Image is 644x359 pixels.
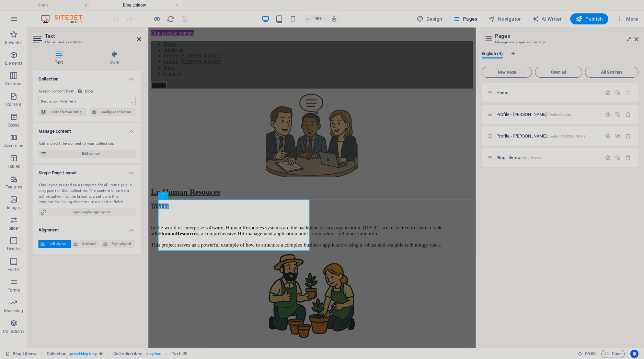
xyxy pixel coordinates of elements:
p: Content [6,102,21,107]
button: Code [601,350,625,358]
p: Boxes [8,122,20,128]
div: Profile - [PERSON_NAME]/profile-[PERSON_NAME] [494,134,601,138]
div: Remove [625,155,631,161]
span: /profile-[PERSON_NAME] [547,134,587,138]
p: Marketing [4,308,23,314]
span: Blog Litinow [496,155,541,160]
h6: 95% [313,15,324,23]
span: Edit content [49,150,134,158]
span: Left aligned [47,240,69,248]
div: Remove [625,111,631,117]
p: Forms [8,287,20,293]
div: Add and edit the content of your collection. [38,141,136,147]
h3: Manage your pages and settings [495,39,625,45]
div: Assign content from [38,89,74,95]
span: Click to select. Double-click to edit [113,350,142,358]
div: Settings [605,155,611,161]
p: Accordion [4,143,23,149]
h2: Text [45,33,141,39]
span: AI Writer [532,15,562,22]
button: Click here to leave preview mode and continue editing [153,15,161,23]
h4: Style [88,51,141,65]
a: Skip to main content [3,3,48,9]
span: Design [417,15,442,22]
a: Click to cancel selection. Double-click to open Pages [5,350,37,358]
span: Click to select. Double-click to edit [172,350,180,358]
span: New page [485,70,529,74]
div: The startpage cannot be deleted [625,90,631,96]
span: . blog-box [146,350,161,358]
button: Pages [450,13,480,24]
div: Duplicate [615,155,621,161]
span: Code [605,350,622,358]
span: Configure collection [98,108,134,116]
button: Design [414,13,445,24]
button: reload [166,15,175,23]
i: This element is bound to a collection [183,351,187,356]
span: English (4) [482,50,503,59]
span: /ProfileMauricio [547,113,572,117]
button: New page [482,67,532,78]
p: Features [5,184,22,190]
span: Right aligned [110,240,133,248]
p: Elements [5,61,23,66]
span: / [509,91,510,95]
img: Editor Logo [39,15,91,23]
p: Collections [3,329,24,334]
span: : [590,351,591,356]
div: Duplicate [615,90,621,96]
div: Home/ [494,90,601,95]
span: Edit collection listing [49,108,84,116]
span: Click to open page [496,90,510,95]
div: Remove [625,133,631,139]
div: Duplicate [615,111,621,117]
button: All Settings [585,67,639,78]
span: Open Single Page Layout [49,208,134,216]
nav: breadcrumb [47,350,187,358]
div: This layout is used as a template for all items (e.g. a blog post) of this collection. The conten... [38,183,136,205]
button: Left aligned [38,240,71,248]
p: Tables [8,164,20,169]
button: Open Single Page Layout [38,208,136,216]
button: Edit content [38,150,136,158]
h4: Manage content [33,123,141,135]
button: Centered [71,240,100,248]
h4: Alignment [33,222,141,234]
span: Pages [453,15,477,22]
div: Settings [605,111,611,117]
span: All Settings [588,70,635,74]
button: Usercentrics [630,350,639,358]
div: Duplicate [615,133,621,139]
h4: Blog Litinow [91,1,183,9]
p: Images [7,205,21,210]
p: Header [7,246,21,252]
p: Columns [5,81,22,87]
button: Configure collection [90,108,136,116]
button: AI Writer [529,13,565,24]
div: Profile - [PERSON_NAME]/ProfileMauricio [494,112,601,117]
i: This element is a customizable preset [100,352,103,356]
div: Settings [605,133,611,139]
span: /blog-litinow [521,156,541,160]
button: Navigator [486,13,524,24]
span: Click to open page [496,133,587,139]
span: Click to select. Double-click to edit [47,350,66,358]
h2: Pages [495,33,639,39]
button: Open all [535,67,582,78]
span: Publish [576,15,603,22]
h4: Single Page Layout [33,165,141,177]
span: More [617,15,638,22]
span: . preset-blog-blog [69,350,97,358]
span: Centered [80,240,98,248]
button: Right aligned [101,240,135,248]
div: Blog [85,89,93,95]
span: 00 00 [585,350,596,358]
h6: Session time [578,350,596,358]
p: Footer [8,267,20,272]
div: Language Tabs [482,51,639,64]
i: Reload page [167,15,175,23]
span: Open all [538,70,579,74]
p: Favorites [5,40,22,45]
button: Edit collection listing [38,108,87,116]
button: 95% [303,15,327,23]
